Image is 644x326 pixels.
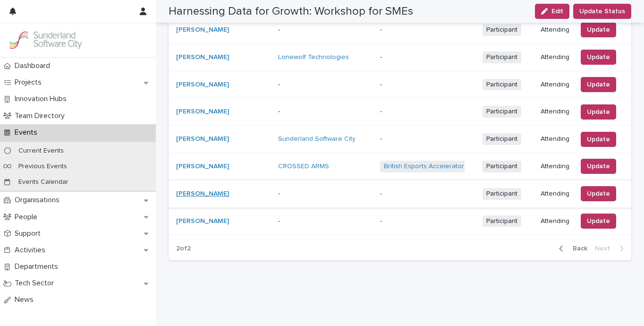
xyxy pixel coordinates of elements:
[483,188,521,200] span: Participant
[541,81,569,89] p: Attending
[11,196,67,205] p: Organisations
[278,163,329,171] a: CROSSED ARMS
[11,178,76,186] p: Events Calendar
[11,262,66,271] p: Departments
[587,25,610,34] span: Update
[169,16,631,43] tr: [PERSON_NAME] --ParticipantAttendingUpdate
[581,132,616,147] button: Update
[380,108,475,116] p: -
[380,26,475,34] p: -
[581,186,616,201] button: Update
[581,159,616,174] button: Update
[380,53,475,61] p: -
[169,43,631,71] tr: [PERSON_NAME] Lonewolf Technologies -ParticipantAttendingUpdate
[169,153,631,180] tr: [PERSON_NAME] CROSSED ARMS British Esports Accelerator ParticipantAttendingUpdate
[581,214,616,229] button: Update
[278,190,373,198] p: -
[11,279,61,288] p: Tech Sector
[483,161,521,172] span: Participant
[587,135,610,144] span: Update
[278,53,349,61] a: Lonewolf Technologies
[567,245,587,252] span: Back
[483,24,521,36] span: Participant
[169,126,631,153] tr: [PERSON_NAME] Sunderland Software City -ParticipantAttendingUpdate
[587,52,610,62] span: Update
[11,94,74,103] p: Innovation Hubs
[176,217,229,225] a: [PERSON_NAME]
[169,71,631,98] tr: [PERSON_NAME] --ParticipantAttendingUpdate
[11,163,75,171] p: Previous Events
[11,112,72,120] p: Team Directory
[581,22,616,37] button: Update
[541,217,569,225] p: Attending
[380,135,475,143] p: -
[581,50,616,65] button: Update
[11,128,45,137] p: Events
[11,147,71,155] p: Current Events
[380,190,475,198] p: -
[535,4,569,19] button: Edit
[541,135,569,143] p: Attending
[551,244,591,253] button: Back
[278,217,373,225] p: -
[573,4,631,19] button: Update Status
[587,80,610,89] span: Update
[380,81,475,89] p: -
[169,207,631,235] tr: [PERSON_NAME] --ParticipantAttendingUpdate
[587,216,610,226] span: Update
[176,135,229,143] a: [PERSON_NAME]
[176,163,229,171] a: [PERSON_NAME]
[587,162,610,171] span: Update
[11,295,41,304] p: News
[169,5,413,18] h2: Harnessing Data for Growth: Workshop for SMEs
[483,133,521,145] span: Participant
[587,189,610,198] span: Update
[169,180,631,207] tr: [PERSON_NAME] --ParticipantAttendingUpdate
[176,53,229,61] a: [PERSON_NAME]
[581,77,616,92] button: Update
[8,31,83,50] img: Kay6KQejSz2FjblR6DWv
[176,26,229,34] a: [PERSON_NAME]
[278,26,373,34] p: -
[278,81,373,89] p: -
[587,107,610,117] span: Update
[169,98,631,126] tr: [PERSON_NAME] --ParticipantAttendingUpdate
[11,246,53,255] p: Activities
[11,78,49,87] p: Projects
[278,108,373,116] p: -
[11,61,58,70] p: Dashboard
[591,244,631,253] button: Next
[551,8,563,15] span: Edit
[595,245,616,252] span: Next
[11,229,48,238] p: Support
[176,190,229,198] a: [PERSON_NAME]
[541,163,569,171] p: Attending
[176,81,229,89] a: [PERSON_NAME]
[483,79,521,91] span: Participant
[579,7,625,16] span: Update Status
[169,237,198,260] p: 2 of 2
[541,108,569,116] p: Attending
[581,104,616,120] button: Update
[483,51,521,63] span: Participant
[384,163,464,171] a: British Esports Accelerator
[483,106,521,118] span: Participant
[541,53,569,61] p: Attending
[380,217,475,225] p: -
[541,190,569,198] p: Attending
[176,108,229,116] a: [PERSON_NAME]
[11,213,45,222] p: People
[541,26,569,34] p: Attending
[278,135,356,143] a: Sunderland Software City
[483,215,521,227] span: Participant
